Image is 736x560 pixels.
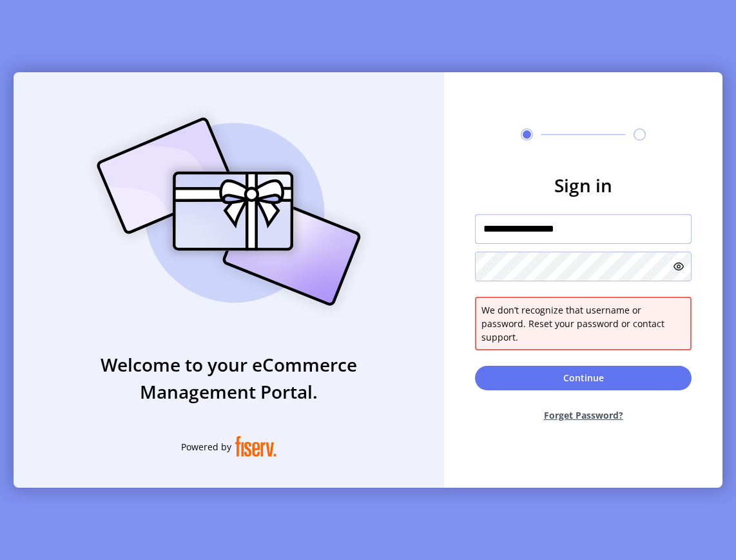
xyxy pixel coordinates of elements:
img: card_Illustration.svg [77,103,380,320]
button: Forget Password? [475,398,692,432]
span: Powered by [181,440,231,454]
h3: Welcome to your eCommerce Management Portal. [14,351,444,405]
h3: Sign in [475,172,692,199]
button: Continue [475,366,692,390]
span: We don’t recognize that username or password. Reset your password or contact support. [481,303,685,344]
